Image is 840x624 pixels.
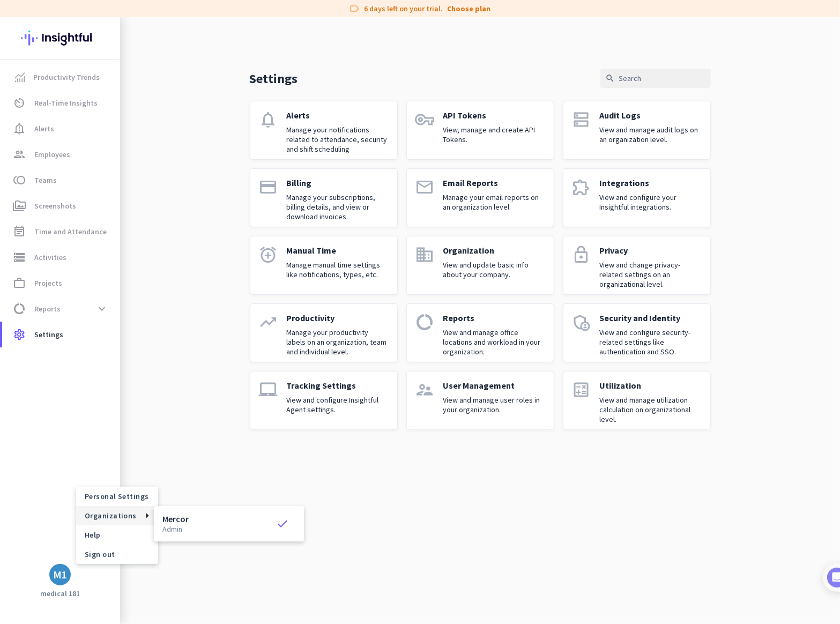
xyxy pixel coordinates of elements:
[85,511,137,521] span: Organizations
[85,492,150,501] span: Personal Settings
[85,549,150,559] span: Sign out
[162,525,189,533] p: admin
[162,515,189,523] h3: Mercor
[276,517,295,530] i: check
[85,530,150,540] span: Help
